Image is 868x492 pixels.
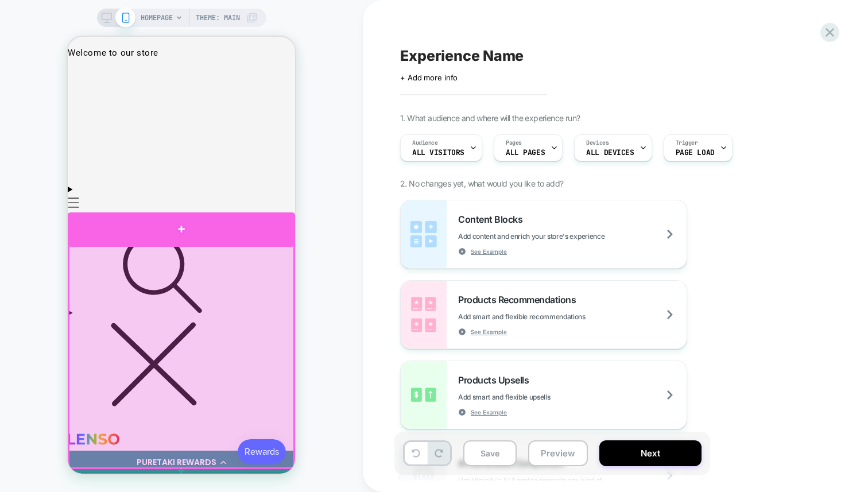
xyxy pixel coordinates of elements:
[170,402,218,428] iframe: Button to open loyalty program pop-up
[400,113,580,123] span: 1. What audience and where will the experience run?
[676,149,715,157] span: Page Load
[400,73,458,82] span: + Add more info
[196,9,240,27] span: Theme: MAIN
[471,328,507,336] span: See Example
[599,440,702,466] button: Next
[471,408,507,416] span: See Example
[141,9,173,27] span: HOMEPAGE
[506,149,545,157] span: ALL PAGES
[463,440,517,466] button: Save
[458,312,643,321] span: Add smart and flexible recommendations
[400,179,563,188] span: 2. No changes yet, what would you like to add?
[528,440,588,466] button: Preview
[458,393,607,401] span: Add smart and flexible upsells
[586,149,634,157] span: ALL DEVICES
[586,139,609,147] span: Devices
[458,374,534,386] span: Products Upsells
[412,149,464,157] span: All Visitors
[506,139,522,147] span: Pages
[458,232,662,241] span: Add content and enrich your store's experience
[471,247,507,255] span: See Example
[412,139,438,147] span: Audience
[458,214,528,225] span: Content Blocks
[676,139,698,147] span: Trigger
[458,294,582,305] span: Products Recommendations
[400,47,524,64] span: Experience Name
